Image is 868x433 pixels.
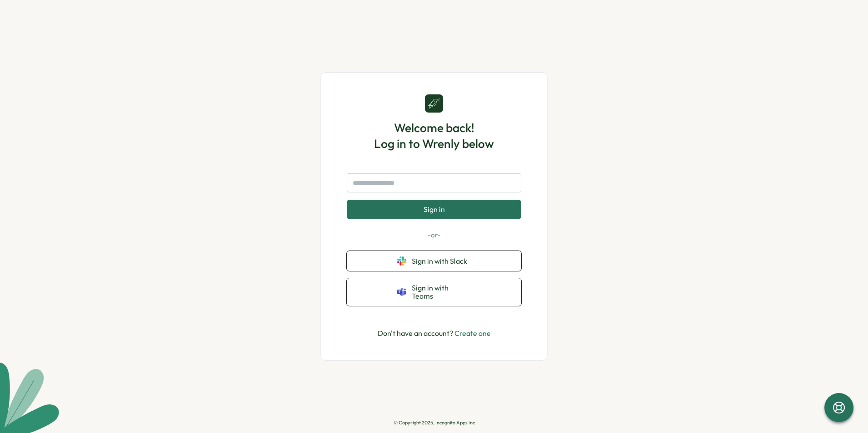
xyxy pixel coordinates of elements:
[347,230,521,240] p: -or-
[347,278,521,306] button: Sign in with Teams
[394,420,475,426] p: © Copyright 2025, Incognito Apps Inc
[454,329,491,338] a: Create one
[424,205,445,213] span: Sign in
[412,284,471,300] span: Sign in with Teams
[378,328,491,339] p: Don't have an account?
[374,120,494,152] h1: Welcome back! Log in to Wrenly below
[347,251,521,271] button: Sign in with Slack
[412,257,471,265] span: Sign in with Slack
[347,200,521,219] button: Sign in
